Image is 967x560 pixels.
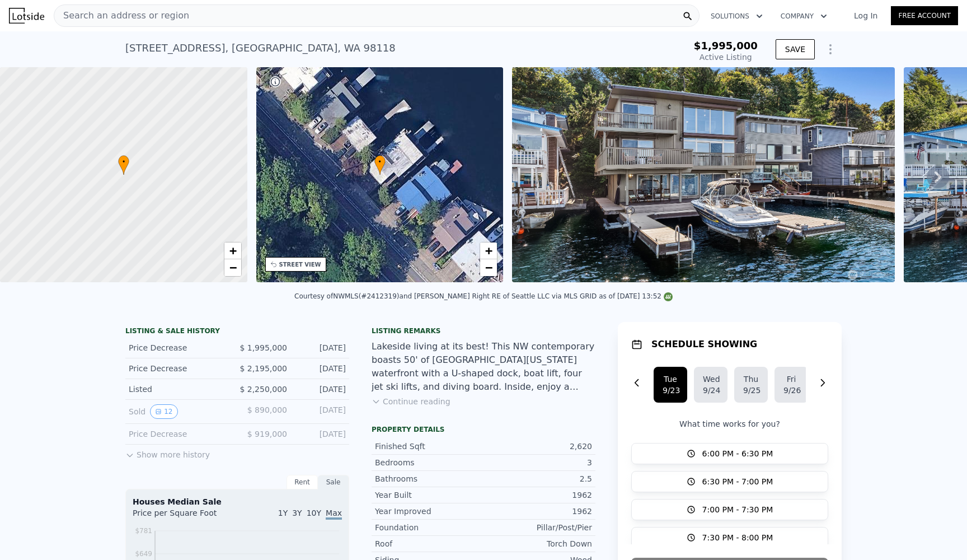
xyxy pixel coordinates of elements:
[483,538,592,549] div: Torch Down
[631,443,828,464] button: 6:00 PM - 6:30 PM
[135,527,152,535] tspan: $781
[734,367,768,403] button: Thu9/25
[702,532,773,543] span: 7:30 PM - 8:00 PM
[296,342,346,353] div: [DATE]
[375,506,483,517] div: Year Improved
[224,259,241,276] a: Zoom out
[372,425,595,434] div: Property details
[229,244,236,258] span: +
[480,259,497,276] a: Zoom out
[480,242,497,259] a: Zoom in
[485,260,492,274] span: −
[375,538,483,549] div: Roof
[292,508,302,517] span: 3Y
[326,508,342,520] span: Max
[664,292,673,301] img: NWMLS Logo
[279,260,321,269] div: STREET VIEW
[694,367,727,403] button: Wed9/24
[841,10,891,21] a: Log In
[743,374,759,385] div: Thu
[694,40,758,52] span: $1,995,000
[135,550,152,558] tspan: $649
[133,496,342,507] div: Houses Median Sale
[631,418,828,430] p: What time works for you?
[129,404,228,419] div: Sold
[372,340,595,394] div: Lakeside living at its best! This NW contemporary boasts 50' of [GEOGRAPHIC_DATA][US_STATE] water...
[631,471,828,492] button: 6:30 PM - 7:00 PM
[318,475,349,489] div: Sale
[278,508,288,517] span: 1Y
[374,157,386,167] span: •
[372,396,450,407] button: Continue reading
[118,157,129,167] span: •
[247,430,287,438] span: $ 919,000
[287,475,318,489] div: Rent
[783,385,799,396] div: 9/26
[307,508,321,517] span: 10Y
[783,374,799,385] div: Fri
[150,404,177,419] button: View historical data
[229,260,236,274] span: −
[483,457,592,468] div: 3
[700,53,752,62] span: Active Listing
[772,6,836,26] button: Company
[891,6,958,25] a: Free Account
[483,441,592,452] div: 2,620
[375,457,483,468] div: Bedrooms
[774,367,808,403] button: Fri9/26
[663,385,678,396] div: 9/23
[651,338,757,351] h1: SCHEDULE SHOWING
[125,40,396,56] div: [STREET_ADDRESS] , [GEOGRAPHIC_DATA] , WA 98118
[485,244,492,258] span: +
[129,342,228,353] div: Price Decrease
[374,155,386,175] div: •
[483,473,592,484] div: 2.5
[296,363,346,374] div: [DATE]
[372,326,595,335] div: Listing remarks
[129,428,228,440] div: Price Decrease
[631,499,828,520] button: 7:00 PM - 7:30 PM
[54,9,189,22] span: Search an address or region
[663,374,678,385] div: Tue
[483,506,592,517] div: 1962
[703,385,719,396] div: 9/24
[125,326,349,338] div: LISTING & SALE HISTORY
[224,242,241,259] a: Zoom in
[296,404,346,419] div: [DATE]
[743,385,759,396] div: 9/25
[125,445,210,460] button: Show more history
[483,489,592,501] div: 1962
[375,522,483,533] div: Foundation
[483,522,592,533] div: Pillar/Post/Pier
[819,38,842,60] button: Show Options
[129,384,228,395] div: Listed
[375,489,483,501] div: Year Built
[118,155,129,175] div: •
[296,384,346,395] div: [DATE]
[240,343,287,352] span: $ 1,995,000
[375,441,483,452] div: Finished Sqft
[702,504,773,515] span: 7:00 PM - 7:30 PM
[631,527,828,548] button: 7:30 PM - 8:00 PM
[133,507,237,525] div: Price per Square Foot
[776,39,815,59] button: SAVE
[702,448,773,459] span: 6:00 PM - 6:30 PM
[9,8,44,24] img: Lotside
[296,428,346,440] div: [DATE]
[129,363,228,374] div: Price Decrease
[703,374,719,385] div: Wed
[240,364,287,373] span: $ 2,195,000
[702,6,772,26] button: Solutions
[654,367,687,403] button: Tue9/23
[247,405,287,414] span: $ 890,000
[294,292,673,300] div: Courtesy of NWMLS (#2412319) and [PERSON_NAME] Right RE of Seattle LLC via MLS GRID as of [DATE] ...
[240,385,287,394] span: $ 2,250,000
[702,476,773,487] span: 6:30 PM - 7:00 PM
[375,473,483,484] div: Bathrooms
[512,67,895,282] img: Sale: 167241328 Parcel: 97728595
